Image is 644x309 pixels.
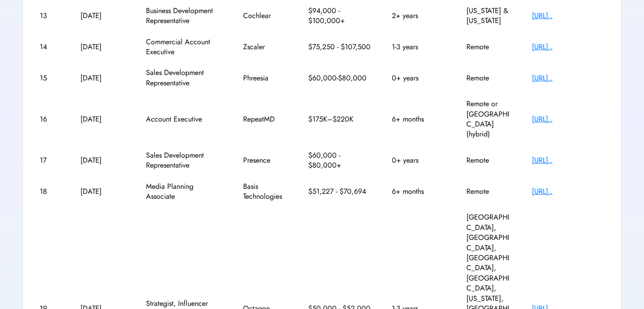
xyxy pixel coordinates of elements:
div: Remote [466,73,512,83]
div: 16 [40,114,60,124]
div: $60,000 - $80,000+ [308,150,371,171]
div: Remote or [GEOGRAPHIC_DATA] (hybrid) [466,99,512,140]
div: 13 [40,11,60,21]
div: $51,227 - $70,694 [308,187,371,197]
div: [DATE] [80,155,126,165]
div: Sales Development Representative [146,150,223,171]
div: Account Executive [146,114,223,124]
div: [DATE] [80,187,126,197]
div: Remote [466,42,512,52]
div: Media Planning Associate [146,182,223,202]
div: Business Development Representative [146,6,223,26]
div: Phreesia [243,73,288,83]
div: [URL].. [532,11,604,21]
div: 18 [40,187,60,197]
div: 6+ months [392,114,446,124]
div: [URL].. [532,73,604,83]
div: Zscaler [243,42,288,52]
div: 0+ years [392,73,446,83]
div: Commercial Account Executive [146,37,223,57]
div: [URL].. [532,114,604,124]
div: [DATE] [80,42,126,52]
div: $60,000-$80,000 [308,73,371,83]
div: [URL].. [532,187,604,197]
div: 17 [40,155,60,165]
div: Presence [243,155,288,165]
div: 14 [40,42,60,52]
div: [DATE] [80,11,126,21]
div: [US_STATE] & [US_STATE] [466,6,512,26]
div: 2+ years [392,11,446,21]
div: Basis Technologies [243,182,288,202]
div: [URL].. [532,155,604,165]
div: 0+ years [392,155,446,165]
div: $94,000 - $100,000+ [308,6,371,26]
div: $175K–$220K [308,114,371,124]
div: Remote [466,155,512,165]
div: Sales Development Representative [146,68,223,88]
div: RepeatMD [243,114,288,124]
div: [DATE] [80,73,126,83]
div: Remote [466,187,512,197]
div: 15 [40,73,60,83]
div: Cochlear [243,11,288,21]
div: [DATE] [80,114,126,124]
div: [URL].. [532,42,604,52]
div: 1-3 years [392,42,446,52]
div: 6+ months [392,187,446,197]
div: $75,250 - $107,500 [308,42,371,52]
